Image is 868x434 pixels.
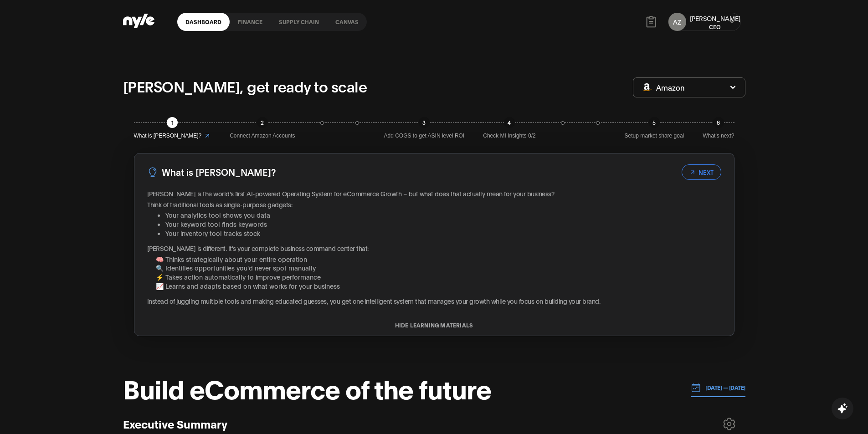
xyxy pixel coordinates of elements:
[147,167,158,178] img: LightBulb
[649,117,660,128] div: 5
[156,255,721,264] li: 🧠 Thinks strategically about your entire operation
[147,200,721,209] p: Think of traditional tools as single-purpose gadgets:
[701,383,745,392] p: [DATE] — [DATE]
[690,14,740,23] div: [PERSON_NAME]
[690,23,740,31] div: CEO
[384,132,465,140] span: Add COGS to get ASIN level ROI
[156,263,721,272] li: 🔍 Identifies opportunities you'd never spot manually
[134,132,202,140] span: What is [PERSON_NAME]?
[703,132,734,140] span: What’s next?
[504,117,515,128] div: 4
[483,132,535,140] span: Check MI Insights 0/2
[656,82,684,92] span: Amazon
[419,117,430,128] div: 3
[123,75,367,97] p: [PERSON_NAME], get ready to scale
[147,296,721,306] p: Instead of juggling multiple tools and making educated guesses, you get one intelligent system th...
[642,83,652,91] img: Amazon
[691,383,701,393] img: 01.01.24 — 07.01.24
[633,77,745,97] button: Amazon
[165,210,721,220] li: Your analytics tool shows you data
[271,13,327,31] a: Supply chain
[162,165,276,179] h3: What is [PERSON_NAME]?
[134,322,734,328] button: HIDE LEARNING MATERIALS
[690,14,740,31] button: [PERSON_NAME]CEO
[167,117,178,128] div: 1
[625,132,684,140] span: Setup market share goal
[156,281,721,291] li: 📈 Learns and adapts based on what works for your business
[257,117,268,128] div: 2
[327,13,367,31] a: Canvas
[123,374,491,402] h1: Build eCommerce of the future
[147,244,721,253] p: [PERSON_NAME] is different. It's your complete business command center that:
[691,378,745,397] button: [DATE] — [DATE]
[668,13,686,31] button: AZ
[123,417,227,431] h3: Executive Summary
[165,220,721,229] li: Your keyword tool finds keywords
[230,13,271,31] a: finance
[147,189,721,198] p: [PERSON_NAME] is the world's first AI-powered Operating System for eCommerce Growth – but what do...
[177,13,230,31] a: Dashboard
[713,117,724,128] div: 6
[165,229,721,238] li: Your inventory tool tracks stock
[682,164,721,180] button: NEXT
[156,272,721,281] li: ⚡ Takes action automatically to improve performance
[230,132,295,140] span: Connect Amazon Accounts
